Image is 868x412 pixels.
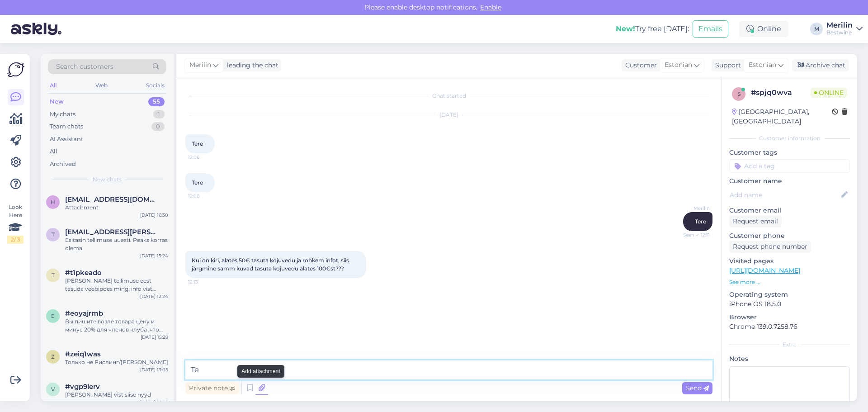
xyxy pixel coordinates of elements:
[189,60,211,70] span: Merilin
[729,159,850,173] input: Add a tag
[729,290,850,299] p: Operating system
[151,122,165,131] div: 0
[729,322,850,331] p: Chrome 139.0.7258.76
[140,293,168,300] div: [DATE] 12:24
[185,382,239,394] div: Private note
[826,22,863,36] a: MerilinBestwine
[52,272,55,279] span: t
[141,334,168,341] div: [DATE] 15:29
[826,29,853,36] div: Bestwine
[50,122,83,131] div: Team chats
[148,97,165,106] div: 55
[94,80,109,91] div: Web
[223,61,278,70] div: leading the chat
[188,154,222,161] span: 12:08
[241,367,280,375] small: Add attachment
[65,204,168,212] div: Attachment
[140,212,168,218] div: [DATE] 16:30
[93,175,122,184] span: New chats
[192,140,203,147] span: Tere
[712,61,741,70] div: Support
[65,228,159,236] span: tiik.carl@gmail.com
[188,279,222,285] span: 12:13
[729,134,850,142] div: Customer information
[52,231,55,238] span: t
[188,193,222,199] span: 12:08
[676,232,710,238] span: Seen ✓ 12:11
[65,383,100,391] span: #vgp9lerv
[65,350,101,358] span: #zeiq1was
[140,399,168,406] div: [DATE] 14:22
[695,218,706,225] span: Tere
[65,195,159,204] span: heikihiis@gmail.com
[192,257,350,272] span: Kui on kiri, alates 50€ tasuta kojuvedu ja rohkem infot, siis järgmine samm kuvad tasuta kojuvedu...
[811,88,847,98] span: Online
[729,354,850,364] p: Notes
[50,160,76,169] div: Archived
[50,147,57,156] div: All
[729,176,850,186] p: Customer name
[192,179,203,186] span: Tere
[729,231,850,241] p: Customer phone
[729,266,800,275] a: [URL][DOMAIN_NAME]
[140,366,168,373] div: [DATE] 13:05
[665,60,692,70] span: Estonian
[65,358,168,366] div: Только не Рислинг/[PERSON_NAME]
[477,3,504,11] span: Enable
[140,252,168,259] div: [DATE] 15:24
[65,236,168,252] div: Esitasin tellimuse uuesti. Peaks korras olema.
[729,341,850,349] div: Extra
[749,60,776,70] span: Estonian
[50,110,75,119] div: My chats
[729,215,782,227] div: Request email
[729,256,850,266] p: Visited pages
[739,21,788,37] div: Online
[185,92,712,100] div: Chat started
[729,299,850,309] p: iPhone OS 18.5.0
[50,97,64,106] div: New
[51,199,55,205] span: h
[729,148,850,157] p: Customer tags
[65,277,168,293] div: [PERSON_NAME] tellimuse eest tasuda veebipoes mingi info vist puudub ei suuda aru saada mis puudub
[729,278,850,286] p: See more ...
[7,236,24,244] div: 2 / 3
[56,62,113,71] span: Search customers
[616,24,689,34] div: Try free [DATE]:
[48,80,58,91] div: All
[737,90,741,97] span: s
[153,110,165,119] div: 1
[7,61,24,78] img: Askly Logo
[622,61,657,70] div: Customer
[751,87,811,98] div: # spjq0wva
[65,317,168,334] div: Вы пишите возле товара цену и минус 20% для членов клуба ,что это значит???
[7,203,24,244] div: Look Here
[730,190,840,200] input: Add name
[826,22,853,29] div: Merilin
[185,111,712,119] div: [DATE]
[686,384,709,392] span: Send
[792,59,849,71] div: Archive chat
[51,313,55,319] span: e
[65,309,103,317] span: #eoyajrmb
[65,269,102,277] span: #t1pkeado
[729,241,811,253] div: Request phone number
[693,20,728,38] button: Emails
[729,206,850,215] p: Customer email
[616,24,635,33] b: New!
[65,391,168,399] div: [PERSON_NAME] vist siise nyyd
[185,360,712,379] textarea: Ter
[729,313,850,322] p: Browser
[50,135,83,144] div: AI Assistant
[51,386,55,393] span: v
[732,107,832,126] div: [GEOGRAPHIC_DATA], [GEOGRAPHIC_DATA]
[810,23,823,35] div: M
[51,353,55,360] span: z
[144,80,166,91] div: Socials
[676,205,710,212] span: Merilin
